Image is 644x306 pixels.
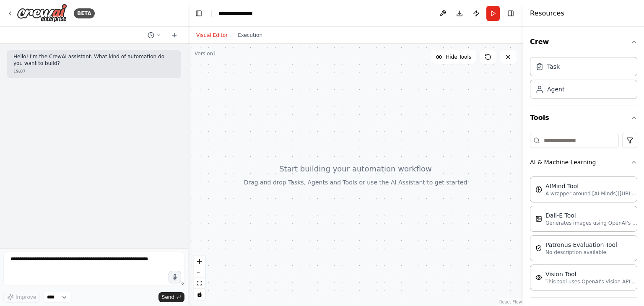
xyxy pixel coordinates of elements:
[194,289,205,300] button: toggle interactivity
[195,50,216,57] div: Version 1
[545,220,638,226] p: Generates images using OpenAI's Dall-E model.
[535,186,542,193] img: AIMindTool
[505,8,517,19] button: Hide right sidebar
[193,8,205,19] button: Hide left sidebar
[530,54,637,106] div: Crew
[530,106,637,130] button: Tools
[13,68,174,75] div: 19:07
[545,249,617,256] p: No description available
[162,294,174,301] span: Send
[547,62,560,71] div: Task
[144,30,164,40] button: Switch to previous chat
[545,270,638,278] div: Vision Tool
[446,54,471,60] span: Hide Tools
[194,267,205,278] button: zoom out
[16,294,36,301] span: Improve
[13,54,174,67] p: Hello! I'm the CrewAI assistant. What kind of automation do you want to build?
[535,274,542,281] img: VisionTool
[191,30,233,40] button: Visual Editor
[3,292,40,303] button: Improve
[194,278,205,289] button: fit view
[233,30,267,40] button: Execution
[168,30,181,40] button: Start a new chat
[194,256,205,300] div: React Flow controls
[545,182,638,190] div: AIMind Tool
[547,85,564,93] div: Agent
[218,9,260,18] nav: breadcrumb
[158,292,184,302] button: Send
[530,173,637,297] div: AI & Machine Learning
[169,271,181,283] button: Click to speak your automation idea
[530,8,564,18] h4: Resources
[17,4,67,23] img: Logo
[535,245,542,252] img: PatronusEvalTool
[194,256,205,267] button: zoom in
[545,211,638,220] div: Dall-E Tool
[530,151,637,173] button: AI & Machine Learning
[545,278,638,285] p: This tool uses OpenAI's Vision API to describe the contents of an image.
[74,8,95,18] div: BETA
[530,30,637,54] button: Crew
[545,241,617,249] div: Patronus Evaluation Tool
[545,190,638,197] p: A wrapper around [AI-Minds]([URL][DOMAIN_NAME]). Useful for when you need answers to questions fr...
[499,300,522,304] a: React Flow attribution
[535,215,542,222] img: DallETool
[431,50,476,64] button: Hide Tools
